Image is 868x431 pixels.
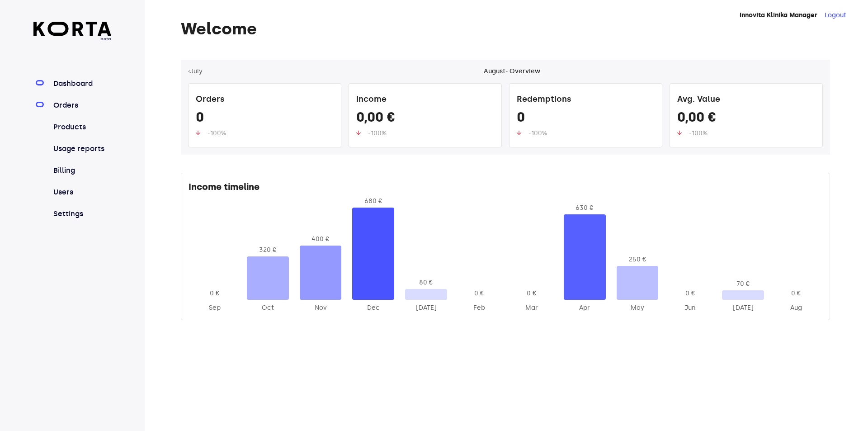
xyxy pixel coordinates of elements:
img: up [356,130,361,135]
div: 2025-Aug [775,303,817,313]
strong: Innovita Klinika Manager [740,11,817,19]
a: Users [52,187,112,198]
div: 2025-May [617,303,659,313]
div: 320 € [247,246,289,255]
span: -100% [208,129,226,137]
span: -100% [528,129,547,137]
div: 2025-Feb [458,303,500,313]
div: 0 [517,109,655,129]
a: beta [33,22,112,42]
img: up [517,130,521,135]
div: 0 € [194,289,236,298]
div: 0 € [669,289,711,298]
div: Income [356,91,494,109]
div: 2025-Jul [722,303,764,313]
img: Korta [33,22,112,36]
div: 2024-Dec [352,303,394,313]
a: Orders [52,100,112,111]
span: -100% [689,129,708,137]
a: Billing [52,165,112,176]
div: 2025-Jun [669,303,711,313]
div: Income timeline [189,180,822,197]
div: 2024-Sep [194,303,236,313]
div: 80 € [405,278,447,287]
div: Orders [196,91,334,109]
div: 2024-Oct [247,303,289,313]
div: 2025-Apr [564,303,606,313]
a: Products [52,122,112,133]
div: 2025-Jan [405,303,447,313]
div: 0,00 € [677,109,815,129]
button: Logout [825,11,846,20]
span: -100% [368,129,387,137]
div: 2024-Nov [300,303,342,313]
a: Dashboard [52,78,112,89]
div: 2025-Mar [511,303,553,313]
img: up [196,130,200,135]
button: ‹July [188,67,203,76]
div: Avg. Value [677,91,815,109]
div: 0 € [511,289,553,298]
div: August - Overview [484,67,540,76]
div: 680 € [352,197,394,206]
h1: Welcome [181,20,830,38]
a: Usage reports [52,143,112,154]
span: beta [33,36,112,42]
div: 0 € [458,289,500,298]
img: up [677,130,682,135]
div: 250 € [617,255,659,264]
div: 70 € [722,279,764,289]
div: Redemptions [517,91,655,109]
a: Settings [52,208,112,219]
div: 400 € [300,235,342,244]
div: 630 € [564,204,606,213]
div: 0,00 € [356,109,494,129]
div: 0 € [775,289,817,298]
div: 0 [196,109,334,129]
